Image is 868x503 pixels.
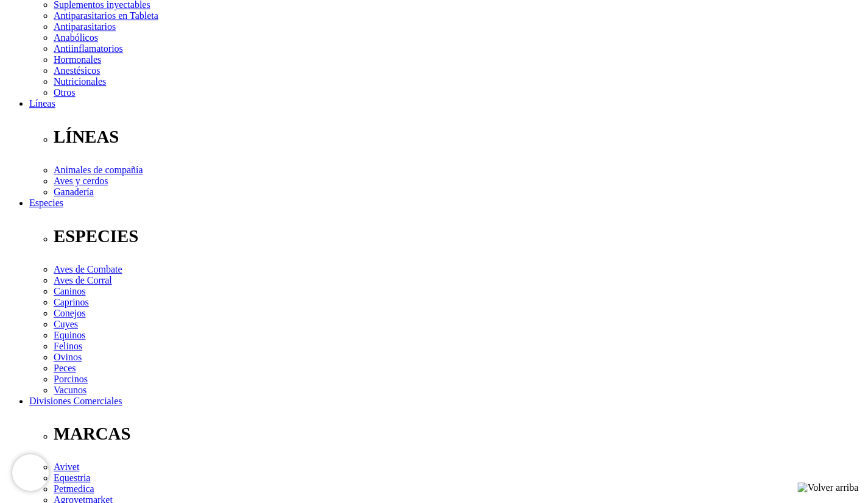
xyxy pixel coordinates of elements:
a: Equestria [54,473,90,483]
a: Nutricionales [54,76,106,87]
a: Equinos [54,330,85,340]
a: Vacunos [54,385,86,395]
a: Ovinos [54,352,82,362]
a: Caprinos [54,297,89,307]
a: Aves de Combate [54,264,122,274]
a: Petmedica [54,483,94,494]
a: Anestésicos [54,65,100,76]
p: ESPECIES [54,226,863,246]
a: Caninos [54,286,85,296]
a: Antiparasitarios [54,21,116,32]
a: Anabólicos [54,32,98,43]
iframe: Brevo live chat [12,454,49,491]
a: Cuyes [54,319,78,329]
a: Conejos [54,308,85,318]
a: Peces [54,363,76,373]
a: Animales de compañía [54,165,143,175]
a: Líneas [29,98,55,109]
a: Antiparasitarios en Tableta [54,10,158,21]
a: Especies [29,198,63,208]
a: Aves y cerdos [54,176,108,186]
p: MARCAS [54,424,863,444]
a: Otros [54,87,76,98]
a: Felinos [54,341,82,351]
a: Avivet [54,462,79,472]
a: Antiinflamatorios [54,43,123,54]
a: Porcinos [54,374,88,384]
img: Volver arriba [797,482,858,493]
a: Ganadería [54,187,94,197]
a: Hormonales [54,54,101,65]
a: Divisiones Comerciales [29,396,122,406]
a: Aves de Corral [54,275,112,285]
p: LÍNEAS [54,127,863,147]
